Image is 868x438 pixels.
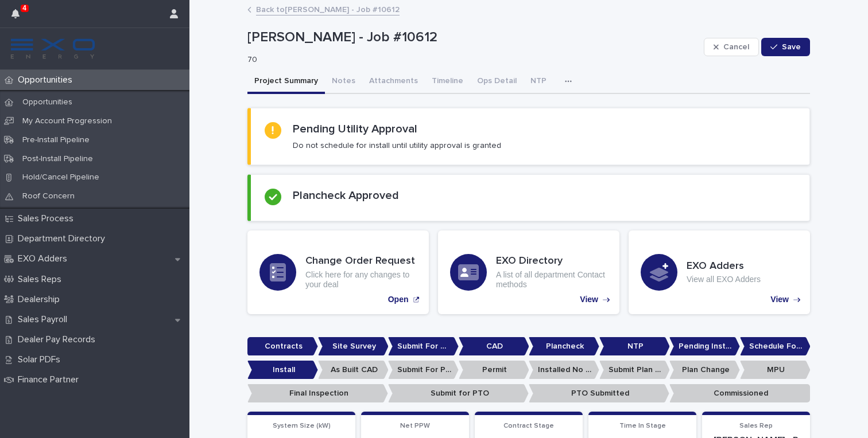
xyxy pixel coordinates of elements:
[305,255,417,268] h3: Change Order Request
[13,191,84,201] p: Roof Concern
[273,423,331,429] span: System Size (kW)
[770,295,789,304] p: View
[13,374,88,385] p: Finance Partner
[13,334,104,345] p: Dealer Pay Records
[459,361,529,380] p: Permit
[669,384,810,403] p: Commissioned
[13,173,108,182] p: Hold/Cancel Pipeline
[687,260,761,273] h3: EXO Adders
[13,253,76,264] p: EXO Adders
[761,38,810,56] button: Save
[459,337,529,356] p: CAD
[9,37,96,60] img: FKS5r6ZBThi8E5hshIGi
[22,4,26,12] p: 4
[704,38,759,56] button: Cancel
[669,361,740,380] p: Plan Change
[11,7,26,28] div: 4
[524,70,553,94] button: NTP
[529,384,669,403] p: PTO Submitted
[740,337,811,356] p: Schedule For Install
[400,423,430,429] span: Net PPW
[13,274,71,285] p: Sales Reps
[388,337,459,356] p: Submit For CAD
[619,423,666,429] span: Time In Stage
[256,2,400,15] a: Back to[PERSON_NAME] - Job #10612
[325,70,362,94] button: Notes
[388,295,409,304] p: Open
[13,97,82,107] p: Opportunities
[362,70,425,94] button: Attachments
[293,189,399,202] h2: Plancheck Approved
[13,135,99,145] p: Pre-Install Pipeline
[293,122,417,136] h2: Pending Utility Approval
[247,384,388,403] p: Final Inspection
[599,337,670,356] p: NTP
[388,361,459,380] p: Submit For Permit
[247,361,318,380] p: Install
[13,213,83,224] p: Sales Process
[496,255,607,268] h3: EXO Directory
[247,337,318,356] p: Contracts
[496,270,607,290] p: A list of all department Contact methods
[629,230,810,314] a: View
[318,361,389,380] p: As Built CAD
[580,295,598,304] p: View
[723,43,749,51] span: Cancel
[740,361,811,380] p: MPU
[529,361,599,380] p: Installed No Permit
[247,29,699,46] p: [PERSON_NAME] - Job #10612
[13,233,114,244] p: Department Directory
[687,275,761,284] p: View all EXO Adders
[13,314,76,325] p: Sales Payroll
[425,70,470,94] button: Timeline
[13,154,102,164] p: Post-Install Pipeline
[318,337,389,356] p: Site Survey
[739,423,773,429] span: Sales Rep
[13,294,69,305] p: Dealership
[599,361,670,380] p: Submit Plan Change
[669,337,740,356] p: Pending Install Task
[247,230,429,314] a: Open
[247,55,695,65] p: 70
[13,354,69,365] p: Solar PDFs
[388,384,529,403] p: Submit for PTO
[503,423,554,429] span: Contract Stage
[247,70,325,94] button: Project Summary
[293,140,501,151] p: Do not schedule for install until utility approval is granted
[13,116,121,126] p: My Account Progression
[529,337,599,356] p: Plancheck
[13,75,82,85] p: Opportunities
[782,43,801,51] span: Save
[305,270,417,290] p: Click here for any changes to your deal
[438,230,619,314] a: View
[470,70,524,94] button: Ops Detail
